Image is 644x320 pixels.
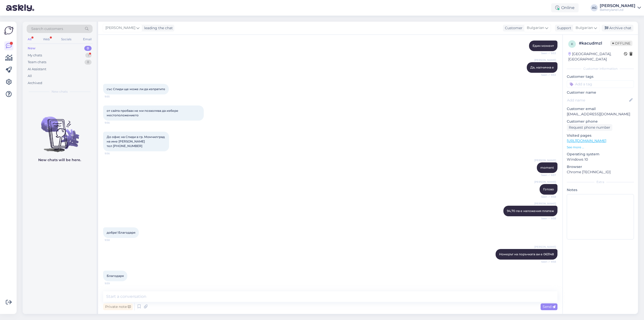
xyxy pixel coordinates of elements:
div: Team chats [28,60,46,65]
span: 9:59 [105,281,124,285]
p: Notes [567,187,634,193]
span: New chats [52,89,68,94]
span: 9:55 [105,95,124,98]
p: Browser [567,164,634,169]
span: moment [540,166,554,169]
span: Seen ✓ 9:53 [537,73,556,77]
div: Email [82,36,93,43]
div: 0 [84,46,92,51]
p: Customer name [567,90,634,95]
div: My chats [28,53,42,58]
p: Visited pages [567,133,634,138]
div: New [28,46,35,51]
span: 9:56 [105,121,124,125]
div: All [28,74,32,79]
div: 1 [85,53,92,58]
span: Номерът на поръчката ви е 063148 [499,252,554,256]
div: Web [42,36,51,43]
span: Seen ✓ 9:58 [537,217,556,220]
span: Offline [610,41,632,46]
div: Archived [28,81,42,86]
div: Archive chat [602,25,633,31]
span: Bulgarian [527,25,544,31]
div: # kacudmzl [579,40,610,46]
span: Bulgarian [576,25,593,31]
p: See more ... [567,145,634,150]
p: Customer tags [567,74,634,79]
div: Support [555,25,571,31]
div: Online [551,3,579,12]
span: Да, налчична е [530,65,554,69]
p: Customer email [567,106,634,112]
div: Batteryland Ltd [600,8,635,12]
a: [PERSON_NAME]Batteryland Ltd [600,4,641,12]
p: Chrome [TECHNICAL_ID] [567,169,634,175]
div: [PERSON_NAME] [600,4,635,8]
div: Customer information [567,66,634,71]
div: leading the chat [142,25,173,31]
div: Socials [60,36,72,43]
p: Windows 10 [567,157,634,162]
span: [PERSON_NAME] [534,58,556,62]
img: Askly Logo [4,26,14,35]
span: Seen ✓ 9:57 [537,173,556,177]
div: 8 [85,60,92,65]
span: Search customers [31,26,63,31]
input: Add name [567,97,628,103]
span: от сайта пробвах не ми позволява да избере местоположението [107,109,179,117]
span: Seen ✓ 9:58 [537,195,556,199]
div: Extra [567,180,634,184]
div: AG [591,4,598,11]
span: Send [543,304,555,309]
span: До офис на Спиди в гр. Момчилград на име [PERSON_NAME] тел [PHONE_NUMBER] [107,135,166,148]
span: [PERSON_NAME] [534,245,556,249]
span: [PERSON_NAME] [534,202,556,205]
p: New chats will be here. [38,157,81,163]
div: AI Assistant [28,67,46,72]
span: Благодаря [107,274,124,278]
span: със Спиди ще може ли да изпратите [107,87,165,91]
span: добре! Благодаря [107,231,135,234]
p: Customer phone [567,119,634,124]
div: Private note [103,303,133,310]
a: [URL][DOMAIN_NAME] [567,138,606,143]
span: [PERSON_NAME] [534,158,556,162]
span: Готово [543,187,554,191]
span: Seen ✓ 9:58 [537,260,556,264]
div: Request phone number [567,124,612,131]
div: [GEOGRAPHIC_DATA], [GEOGRAPHIC_DATA] [568,51,624,62]
span: Seen ✓ 9:53 [537,51,556,55]
span: k [571,42,573,46]
span: [PERSON_NAME] [105,25,135,31]
span: [PERSON_NAME] [534,180,556,184]
p: Operating system [567,152,634,157]
input: Add a tag [567,80,634,88]
span: 9:56 [105,152,124,155]
div: All [27,36,32,43]
span: 9:58 [105,238,124,242]
div: Customer [503,25,522,31]
img: No chats [23,108,97,153]
p: [EMAIL_ADDRESS][DOMAIN_NAME] [567,112,634,117]
span: 94,70 лв е наложения платеж [507,209,554,213]
span: Един момент [533,44,554,48]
